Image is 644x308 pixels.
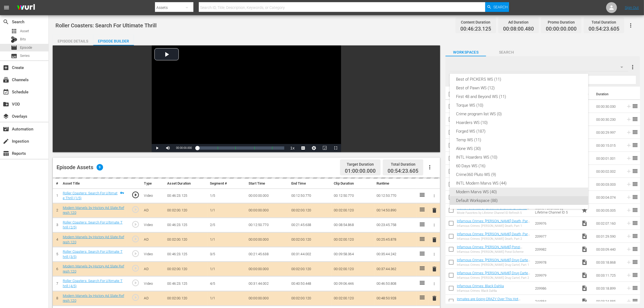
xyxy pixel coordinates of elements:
div: Forged WS (187) [456,127,582,136]
div: INTL Modern Marvs WS (44) [456,179,582,188]
div: Best of Pawn WS (12) [456,84,582,92]
div: Best of PICKERS WS (11) [456,75,582,84]
div: Crime program list WS (0) [456,110,582,118]
div: Alone WS (30) [456,144,582,153]
div: Default Workspace (88) [456,196,582,205]
div: Hoarders WS (10) [456,118,582,127]
div: Crime360 Pluto WS (9) [456,170,582,179]
div: First 48 and Beyond WS (11) [456,92,582,101]
div: Modern Marvs WS (40) [456,188,582,196]
div: INTL Hoarders WS (10) [456,153,582,162]
div: Torque WS (10) [456,101,582,110]
div: Temp WS (11) [456,136,582,144]
div: 60 Days WS (16) [456,162,582,170]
